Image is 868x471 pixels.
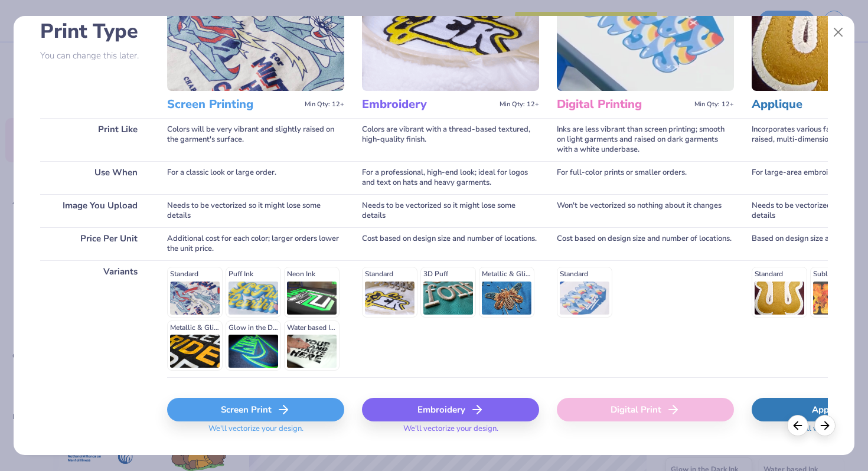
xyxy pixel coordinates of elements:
div: Needs to be vectorized so it might lose some details [167,194,344,227]
div: Price Per Unit [40,227,149,260]
span: Min Qty: 12+ [694,100,734,109]
div: Inks are less vibrant than screen printing; smooth on light garments and raised on dark garments ... [557,118,734,161]
div: Cost based on design size and number of locations. [362,227,539,260]
h3: Screen Printing [167,97,300,112]
div: For full-color prints or smaller orders. [557,161,734,194]
span: Min Qty: 12+ [305,100,344,109]
button: Close [827,21,850,44]
span: We'll vectorize your design. [399,424,503,441]
div: For a professional, high-end look; ideal for logos and text on hats and heavy garments. [362,161,539,194]
div: Use When [40,161,149,194]
div: Print Like [40,118,149,161]
div: For a classic look or large order. [167,161,344,194]
span: We'll vectorize your design. [204,424,308,441]
div: Screen Print [167,398,344,421]
div: Colors are vibrant with a thread-based textured, high-quality finish. [362,118,539,161]
div: Cost based on design size and number of locations. [557,227,734,260]
div: Embroidery [362,398,539,421]
h3: Embroidery [362,97,495,112]
div: Variants [40,260,149,377]
p: You can change this later. [40,51,149,61]
span: Min Qty: 12+ [500,100,539,109]
div: Needs to be vectorized so it might lose some details [362,194,539,227]
div: Additional cost for each color; larger orders lower the unit price. [167,227,344,260]
h3: Digital Printing [557,97,690,112]
div: Image You Upload [40,194,149,227]
div: Won't be vectorized so nothing about it changes [557,194,734,227]
div: Colors will be very vibrant and slightly raised on the garment's surface. [167,118,344,161]
div: Digital Print [557,398,734,421]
